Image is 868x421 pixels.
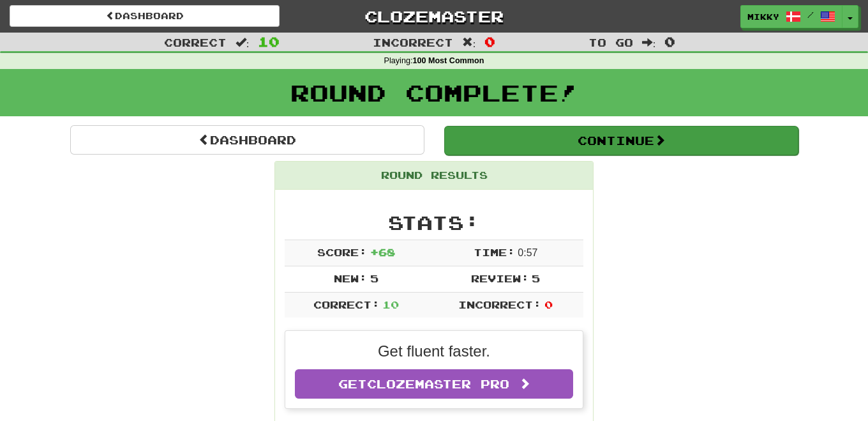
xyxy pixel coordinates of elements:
a: Clozemaster [299,5,569,27]
a: Mikky / [740,5,842,28]
span: : [642,37,656,48]
span: / [807,10,814,19]
span: : [462,37,476,48]
span: Clozemaster Pro [367,377,509,391]
span: Mikky [747,11,779,22]
a: GetClozemaster Pro [295,369,573,399]
button: Continue [444,126,798,155]
span: Correct: [313,298,380,310]
span: Incorrect [373,36,453,49]
a: Dashboard [70,125,424,155]
span: New: [334,272,367,284]
span: 10 [258,34,280,49]
span: 10 [382,298,399,310]
span: 0 [484,34,495,49]
div: Round Results [275,162,593,190]
span: 5 [370,272,378,284]
span: Score: [317,246,367,258]
h2: Stats: [285,212,583,233]
span: Correct [164,36,227,49]
span: 0 : 57 [518,247,537,258]
span: 5 [532,272,540,284]
span: Incorrect: [458,298,541,310]
span: Review: [471,272,529,284]
span: Time: [474,246,515,258]
span: + 68 [370,246,395,258]
span: 0 [544,298,553,310]
strong: 100 Most Common [412,56,484,65]
h1: Round Complete! [4,80,864,105]
span: 0 [664,34,675,49]
span: To go [588,36,633,49]
p: Get fluent faster. [295,341,573,362]
span: : [236,37,250,48]
a: Dashboard [10,5,280,27]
